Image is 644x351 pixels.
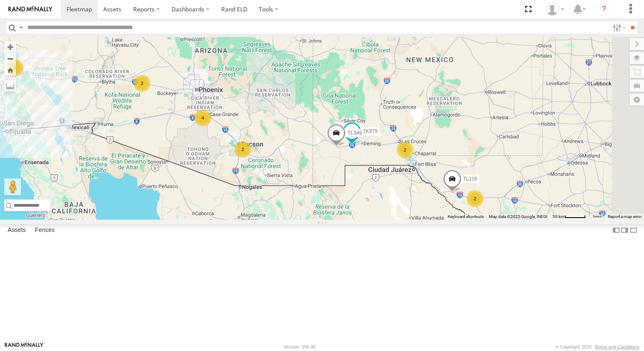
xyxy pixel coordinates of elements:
[363,129,378,135] span: TK979
[595,344,639,349] a: Terms and Conditions
[234,141,251,158] div: 2
[5,343,43,351] a: Visit our Website
[609,21,628,34] label: Search Filter Options
[489,214,547,219] span: Map data ©2025 Google, INEGI
[593,215,601,218] a: Terms (opens in new tab)
[194,109,211,126] div: 4
[31,224,59,236] label: Fences
[18,21,24,34] label: Search Query
[397,141,413,158] div: 2
[467,190,483,207] div: 2
[8,6,52,12] img: rand-logo.svg
[597,3,611,16] i: ?
[134,75,150,92] div: 2
[284,344,316,349] div: Version: 306.00
[463,176,478,182] span: TL116
[608,214,641,219] a: Report a map error
[553,214,564,219] span: 50 km
[4,178,21,195] button: Drag Pegman onto the map to open Street View
[555,344,639,349] div: © Copyright 2025 -
[630,94,644,106] label: Map Settings
[543,3,567,16] div: Daniel Del Muro
[448,214,484,220] button: Keyboard shortcuts
[550,214,588,220] button: Map Scale: 50 km per 47 pixels
[4,64,16,76] button: Zoom Home
[347,130,362,136] span: TL349
[620,224,629,237] label: Dock Summary Table to the Right
[3,224,30,236] label: Assets
[4,53,16,64] button: Zoom out
[629,224,638,237] label: Hide Summary Table
[4,80,16,92] label: Measure
[612,224,620,237] label: Dock Summary Table to the Left
[4,41,16,53] button: Zoom in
